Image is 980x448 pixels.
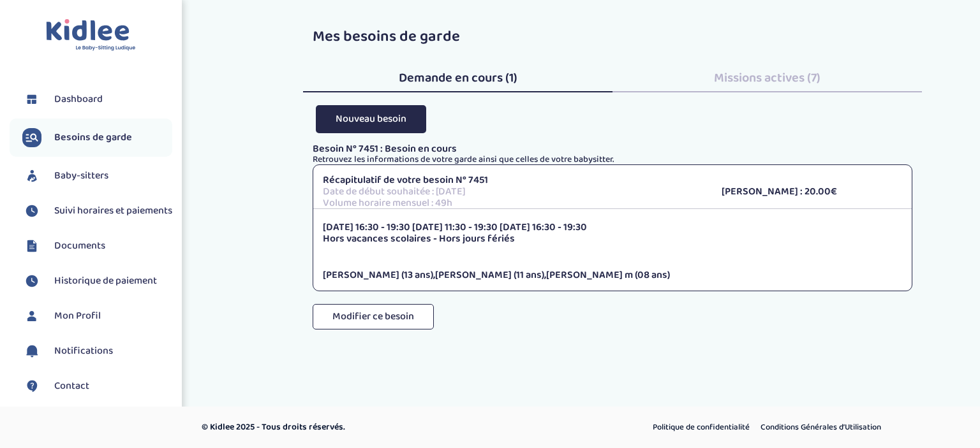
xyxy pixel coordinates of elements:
[54,238,105,254] span: Documents
[54,92,103,107] span: Dashboard
[22,128,41,147] img: besoin.svg
[313,316,434,341] a: Modifier ce besoin
[546,267,670,283] span: [PERSON_NAME] m (08 ans)
[22,236,172,256] a: Documents
[316,105,426,133] button: Nouveau besoin
[323,222,902,233] p: [DATE] 16:30 - 19:30 [DATE] 11:30 - 19:30 [DATE] 16:30 - 19:30
[22,128,172,147] a: Besoins de garde
[722,186,902,198] p: [PERSON_NAME] : 20.00€
[22,236,41,256] img: documents.svg
[54,308,101,324] span: Mon Profil
[22,201,41,220] img: suivihoraire.svg
[54,168,108,184] span: Baby-sitters
[323,186,702,198] p: Date de début souhaitée : [DATE]
[22,342,172,361] a: Notifications
[323,175,702,186] p: Récapitulatif de votre besoin N° 7451
[714,68,820,88] span: Missions actives (7)
[323,233,902,245] p: Hors vacances scolaires - Hors jours fériés
[323,267,433,283] span: [PERSON_NAME] (13 ans)
[648,419,754,436] a: Politique de confidentialité
[54,343,113,359] span: Notifications
[54,379,89,394] span: Contact
[313,155,912,164] p: Retrouvez les informations de votre garde ainsi que celles de votre babysitter.
[756,419,886,436] a: Conditions Générales d’Utilisation
[323,270,902,281] p: , ,
[22,342,41,361] img: notification.svg
[22,271,41,291] img: suivihoraire.svg
[54,273,157,289] span: Historique de paiement
[22,271,172,291] a: Historique de paiement
[313,24,460,49] span: Mes besoins de garde
[22,377,172,396] a: Contact
[313,143,912,155] p: Besoin N° 7451 : Besoin en cours
[22,90,172,109] a: Dashboard
[22,201,172,220] a: Suivi horaires et paiements
[22,307,41,326] img: profil.svg
[323,198,702,209] p: Volume horaire mensuel : 49h
[54,130,132,145] span: Besoins de garde
[22,307,172,326] a: Mon Profil
[435,267,544,283] span: [PERSON_NAME] (11 ans)
[22,166,172,185] a: Baby-sitters
[46,19,136,52] img: logo.svg
[22,377,41,396] img: contact.svg
[54,203,172,219] span: Suivi horaires et paiements
[399,68,517,88] span: Demande en cours (1)
[313,304,434,329] button: Modifier ce besoin
[22,166,41,185] img: babysitters.svg
[202,421,544,434] p: © Kidlee 2025 - Tous droits réservés.
[22,90,41,109] img: dashboard.svg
